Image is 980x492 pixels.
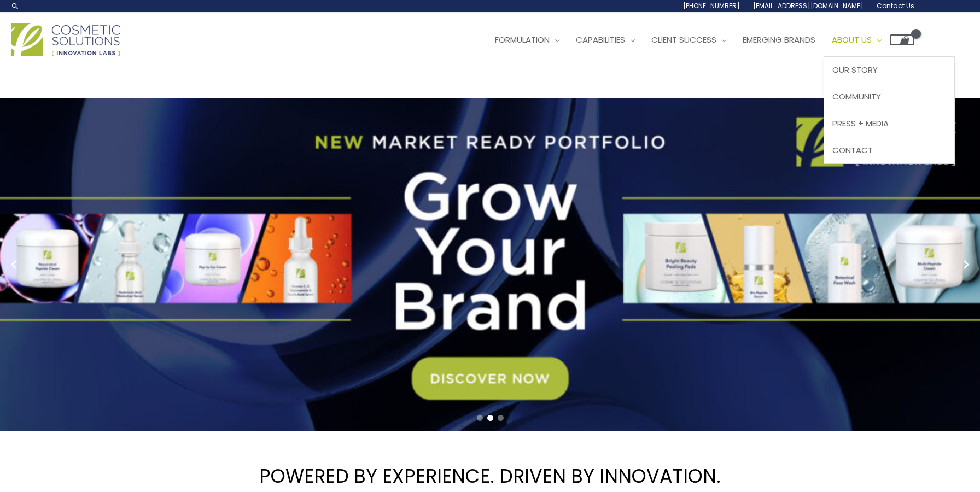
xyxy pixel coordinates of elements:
span: Go to slide 3 [498,415,504,421]
a: Emerging Brands [734,24,824,56]
a: Formulation [487,24,568,56]
span: Go to slide 2 [487,415,493,421]
span: [PHONE_NUMBER] [683,1,740,10]
span: Contact Us [877,1,914,10]
button: Previous slide [5,256,22,273]
span: [EMAIL_ADDRESS][DOMAIN_NAME] [753,1,864,10]
a: Client Success [643,24,734,56]
a: Press + Media [824,110,954,137]
a: Community [824,84,954,110]
img: Cosmetic Solutions Logo [11,23,120,56]
span: Contact [832,144,873,156]
span: Go to slide 1 [477,415,483,421]
span: Press + Media [832,118,889,129]
span: Formulation [495,34,550,45]
a: View Shopping Cart, empty [890,34,914,45]
span: Capabilities [576,34,625,45]
a: Search icon link [11,2,20,10]
span: Community [832,91,881,102]
span: Our Story [832,64,878,75]
a: Our Story [824,57,954,84]
a: About Us [824,24,890,56]
span: Emerging Brands [743,34,815,45]
span: About Us [832,34,872,45]
nav: Site Navigation [479,24,914,56]
span: Client Success [651,34,716,45]
a: Contact [824,137,954,163]
button: Next slide [958,256,975,273]
a: Capabilities [568,24,643,56]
